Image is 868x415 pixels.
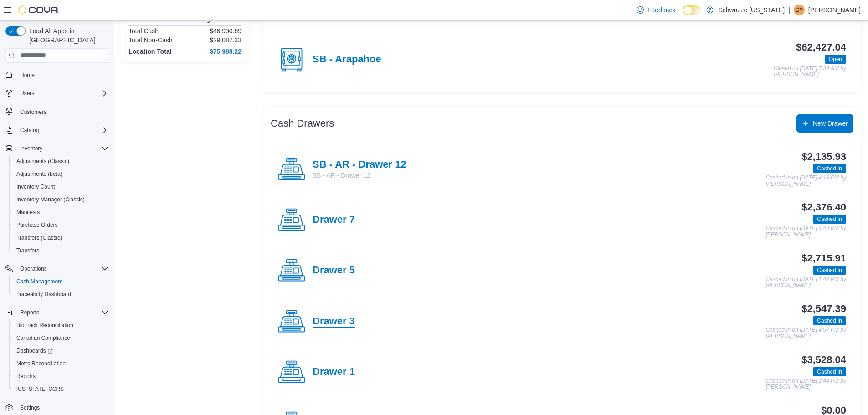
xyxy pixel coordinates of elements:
[813,215,846,224] span: Cashed In
[313,54,381,66] h4: SB - Arapahoe
[13,245,108,256] span: Transfers
[813,164,846,173] span: Cashed In
[16,183,55,190] span: Inventory Count
[13,345,56,356] a: Dashboards
[13,207,108,218] span: Manifests
[2,105,112,118] button: Customers
[817,215,842,223] span: Cashed In
[9,332,112,344] button: Canadian Compliance
[13,181,108,192] span: Inventory Count
[210,48,241,55] h4: $75,988.22
[313,159,406,171] h4: SB - AR - Drawer 12
[13,220,62,231] a: Purchase Orders
[817,317,842,325] span: Cashed In
[801,202,846,213] h3: $2,376.40
[313,265,355,277] h4: Drawer 5
[13,276,66,287] a: Cash Management
[16,347,53,354] span: Dashboards
[16,125,42,136] button: Catalog
[16,170,62,178] span: Adjustments (beta)
[16,158,69,165] span: Adjustments (Classic)
[16,307,108,318] span: Reports
[313,366,355,378] h4: Drawer 1
[16,322,73,329] span: BioTrack Reconciliation
[271,118,334,129] h3: Cash Drawers
[13,245,43,256] a: Transfers
[801,303,846,314] h3: $2,547.39
[20,127,39,134] span: Catalog
[765,378,846,390] p: Cashed In on [DATE] 1:44 PM by [PERSON_NAME]
[13,156,73,167] a: Adjustments (Classic)
[20,145,42,152] span: Inventory
[13,181,59,192] a: Inventory Count
[16,69,108,81] span: Home
[9,357,112,370] button: Metrc Reconciliation
[16,278,62,285] span: Cash Management
[2,68,112,82] button: Home
[210,36,241,44] p: $29,087.33
[13,220,108,231] span: Purchase Orders
[9,383,112,395] button: [US_STATE] CCRS
[794,5,805,15] div: Garrett Yamashiro
[813,316,846,325] span: Cashed In
[796,42,846,53] h3: $62,427.04
[825,55,846,64] span: Open
[20,72,35,79] span: Home
[2,306,112,319] button: Reports
[13,232,66,243] a: Transfers (Classic)
[813,266,846,275] span: Cashed In
[13,169,66,179] a: Adjustments (beta)
[13,156,108,167] span: Adjustments (Classic)
[16,385,64,393] span: [US_STATE] CCRS
[765,327,846,339] p: Cashed In on [DATE] 4:57 PM by [PERSON_NAME]
[13,333,108,343] span: Canadian Compliance
[765,225,846,238] p: Cashed In on [DATE] 4:43 PM by [PERSON_NAME]
[9,344,112,357] a: Dashboards
[16,334,70,342] span: Canadian Compliance
[20,309,39,316] span: Reports
[774,66,846,78] p: Closed on [DATE] 7:34 AM by [PERSON_NAME]
[16,360,66,367] span: Metrc Reconciliation
[9,155,112,168] button: Adjustments (Classic)
[313,171,406,180] p: SB - AR - Drawer 12
[817,368,842,376] span: Cashed In
[718,5,785,15] p: Schwazze [US_STATE]
[9,244,112,257] button: Transfers
[16,125,108,136] span: Catalog
[16,402,43,413] a: Settings
[16,196,85,203] span: Inventory Manager (Classic)
[2,87,112,100] button: Users
[13,194,88,205] a: Inventory Manager (Classic)
[13,320,108,331] span: BioTrack Reconciliation
[20,90,34,97] span: Users
[16,291,71,298] span: Traceabilty Dashboard
[796,114,853,133] button: New Drawer
[16,88,38,99] button: Users
[16,402,108,413] span: Settings
[13,194,108,205] span: Inventory Manager (Classic)
[16,143,108,154] span: Inventory
[801,151,846,162] h3: $2,135.93
[20,404,40,411] span: Settings
[13,289,108,300] span: Traceabilty Dashboard
[16,234,62,241] span: Transfers (Classic)
[313,316,355,328] h4: Drawer 3
[13,169,108,179] span: Adjustments (beta)
[20,108,46,116] span: Customers
[813,119,848,128] span: New Drawer
[2,401,112,414] button: Settings
[9,370,112,383] button: Reports
[13,207,43,218] a: Manifests
[2,262,112,275] button: Operations
[788,5,790,15] p: |
[801,253,846,264] h3: $2,715.91
[13,371,108,382] span: Reports
[16,307,43,318] button: Reports
[20,265,47,272] span: Operations
[16,209,40,216] span: Manifests
[16,107,50,118] a: Customers
[128,27,159,35] h6: Total Cash
[765,277,846,289] p: Cashed In on [DATE] 1:42 PM by [PERSON_NAME]
[210,27,241,35] p: $46,900.89
[16,106,108,118] span: Customers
